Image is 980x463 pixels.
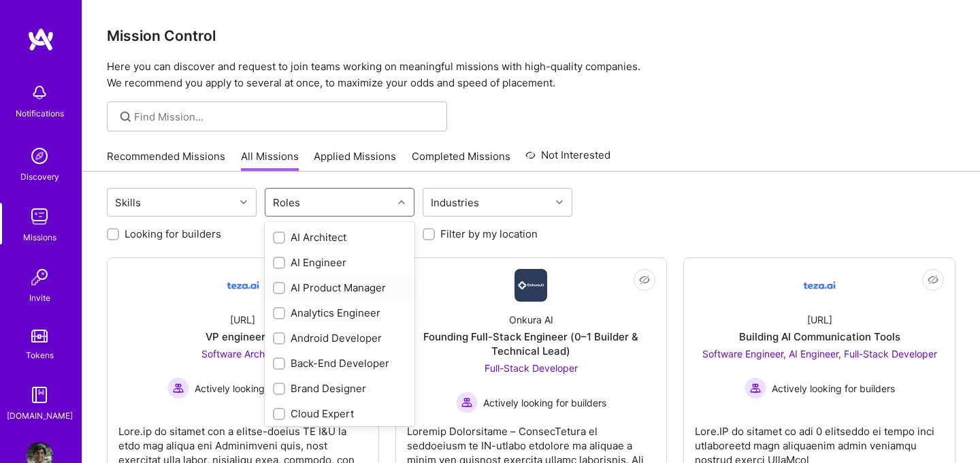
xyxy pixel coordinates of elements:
[112,193,144,212] div: Skills
[107,27,955,44] h3: Mission Control
[745,377,766,399] img: Actively looking for builders
[273,230,406,244] div: AI Architect
[556,199,563,206] i: icon Chevron
[241,149,299,172] a: All Missions
[26,203,53,230] img: teamwork
[514,269,547,302] img: Company Logo
[230,313,255,327] div: [URL]
[26,348,54,362] div: Tokens
[440,227,538,241] label: Filter by my location
[269,193,304,212] div: Roles
[485,362,578,374] span: Full-Stack Developer
[639,274,650,285] i: icon EyeClosed
[134,110,437,124] input: Find Mission...
[803,269,836,302] img: Company Logo
[7,409,73,423] div: [DOMAIN_NAME]
[240,199,247,206] i: icon Chevron
[427,193,483,212] div: Industries
[26,142,53,170] img: discovery
[456,392,478,413] img: Actively looking for builders
[107,149,225,172] a: Recommended Missions
[273,306,406,320] div: Analytics Engineer
[398,199,405,206] i: icon Chevron
[273,406,406,421] div: Cloud Expert
[739,330,900,344] div: Building AI Communication Tools
[167,377,189,399] img: Actively looking for builders
[31,330,48,342] img: tokens
[407,330,656,358] div: Founding Full-Stack Engineer (0–1 Builder & Technical Lead)
[702,348,937,360] span: Software Engineer, AI Engineer, Full-Stack Developer
[20,170,59,184] div: Discovery
[107,59,955,91] p: Here you can discover and request to join teams working on meaningful missions with high-quality ...
[509,313,553,327] div: Onkura AI
[273,356,406,370] div: Back-End Developer
[16,106,64,121] div: Notifications
[483,396,606,410] span: Actively looking for builders
[273,381,406,396] div: Brand Designer
[23,230,56,244] div: Missions
[525,147,610,172] a: Not Interested
[227,269,259,302] img: Company Logo
[206,330,280,344] div: VP engineering
[27,27,54,52] img: logo
[928,274,938,285] i: icon EyeClosed
[772,381,895,396] span: Actively looking for builders
[195,381,318,396] span: Actively looking for builders
[412,149,510,172] a: Completed Missions
[26,264,53,291] img: Invite
[118,109,133,125] i: icon SearchGrey
[29,291,50,305] div: Invite
[273,255,406,270] div: AI Engineer
[807,313,832,327] div: [URL]
[201,348,284,360] span: Software Architect
[26,79,53,106] img: bell
[273,281,406,295] div: AI Product Manager
[26,381,53,409] img: guide book
[314,149,396,172] a: Applied Missions
[273,331,406,345] div: Android Developer
[125,227,221,241] label: Looking for builders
